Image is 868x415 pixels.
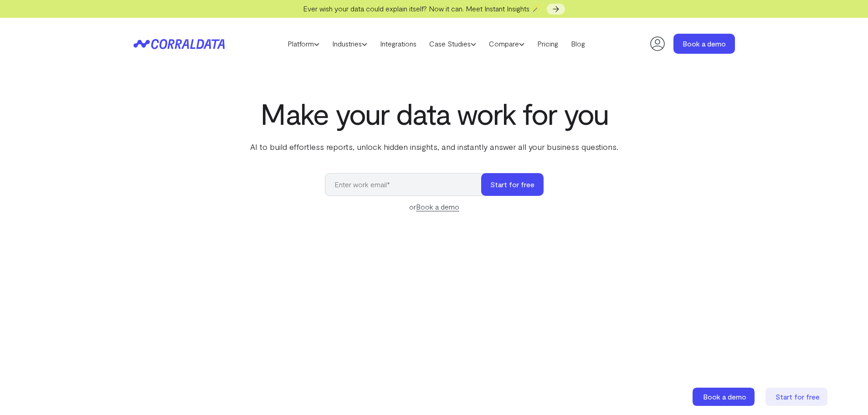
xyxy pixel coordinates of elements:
[416,202,459,211] a: Book a demo
[483,37,531,51] a: Compare
[326,37,374,51] a: Industries
[374,37,423,51] a: Integrations
[423,37,483,51] a: Case Studies
[565,37,591,51] a: Blog
[481,173,544,196] button: Start for free
[673,34,735,54] a: Book a demo
[531,37,565,51] a: Pricing
[776,392,820,401] span: Start for free
[765,388,829,406] a: Start for free
[303,4,540,13] span: Ever wish your data could explain itself? Now it can. Meet Instant Insights 🪄
[248,97,620,130] h1: Make your data work for you
[325,201,544,212] div: or
[325,173,490,196] input: Enter work email*
[281,37,326,51] a: Platform
[248,141,620,153] p: AI to build effortless reports, unlock hidden insights, and instantly answer all your business qu...
[703,392,746,401] span: Book a demo
[693,388,756,406] a: Book a demo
